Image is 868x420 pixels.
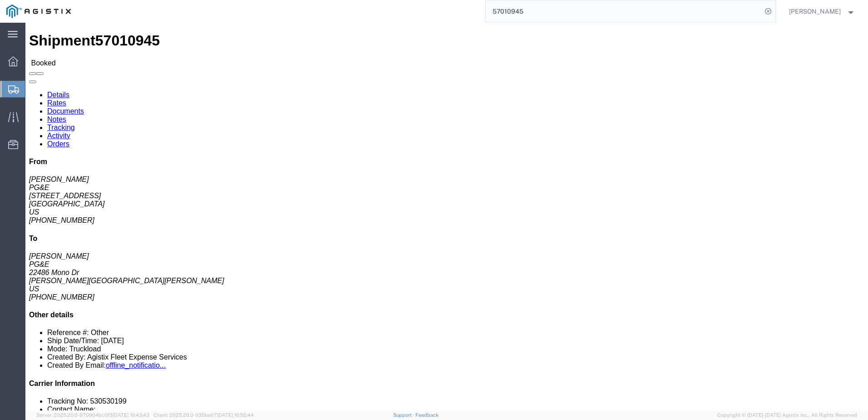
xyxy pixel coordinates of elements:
[789,6,841,16] span: Deni Smith
[153,412,254,418] span: Client: 2025.20.0-035ba07
[25,23,868,410] iframe: FS Legacy Container
[415,412,439,418] a: Feedback
[789,6,856,17] button: [PERSON_NAME]
[113,412,149,418] span: [DATE] 10:43:43
[36,412,149,418] span: Server: 2025.20.0-970904bc0f3
[217,412,254,418] span: [DATE] 10:52:44
[486,0,762,22] input: Search for shipment number, reference number
[393,412,416,418] a: Support
[6,5,71,18] img: logo
[717,411,857,419] span: Copyright © [DATE]-[DATE] Agistix Inc., All Rights Reserved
